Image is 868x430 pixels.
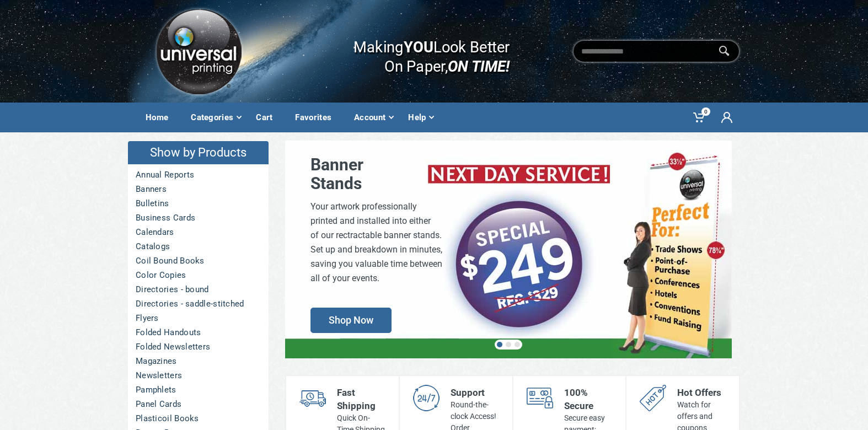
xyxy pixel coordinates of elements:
a: Color Copies [128,268,269,282]
a: Plasticoil Books [128,411,269,426]
a: BannerStands Your artwork professionallyprinted and installed into eitherof our rectractable bann... [285,141,732,358]
div: Your artwork professionally printed and installed into either of our rectractable banner stands. ... [310,200,442,286]
a: Directories - saddle-stitched [128,297,269,311]
div: Favorites [287,106,346,129]
div: Home [138,106,183,129]
a: Folded Handouts [128,325,269,340]
span: 0 [701,108,710,116]
div: Fast Shipping [337,386,385,412]
a: Calendars [128,225,269,239]
a: Home [138,103,183,132]
a: Folded Newsletters [128,340,269,354]
div: Account [346,106,400,129]
a: Bulletins [128,196,269,211]
div: Hot Offers [677,386,726,399]
a: Favorites [287,103,346,132]
div: Help [400,106,441,129]
a: 0 [685,103,714,132]
a: Newsletters [128,368,269,383]
a: Annual Reports [128,168,269,182]
div: Support [451,386,499,399]
a: Catalogs [128,239,269,254]
div: Categories [183,106,248,129]
a: Banners [128,182,269,196]
a: Business Cards [128,211,269,225]
a: Directories - bound [128,282,269,297]
div: Banner Stands [310,155,442,193]
a: Pamphlets [128,383,269,397]
h4: Show by Products [128,141,269,164]
div: 100% Secure [564,386,613,412]
a: Coil Bound Books [128,254,269,268]
span: Shop Now [310,308,392,333]
a: Flyers [128,311,269,325]
img: Logo.png [152,5,245,98]
a: Magazines [128,354,269,368]
div: Cart [248,106,287,129]
a: Panel Cards [128,397,269,411]
b: YOU [403,37,433,56]
img: support-s.png [413,385,440,411]
div: Making Look Better On Paper, [331,26,510,76]
i: ON TIME! [448,57,510,76]
a: Cart [248,103,287,132]
img: shipping-s.png [299,385,326,411]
